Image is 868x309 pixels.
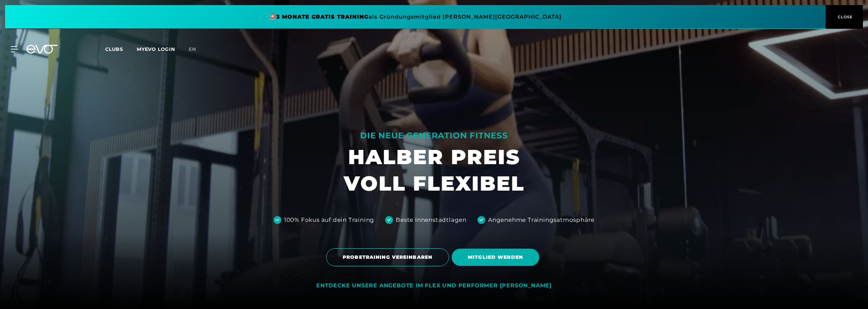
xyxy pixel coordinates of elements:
[344,144,525,197] h1: HALBER PREIS VOLL FLEXIBEL
[488,216,595,225] div: Angenehme Trainingsatmosphäre
[189,46,196,52] span: en
[396,216,467,225] div: Beste Innenstadtlagen
[284,216,374,225] div: 100% Fokus auf dein Training
[105,46,137,52] a: Clubs
[826,5,863,29] button: CLOSE
[344,130,525,141] div: DIE NEUE GENERATION FITNESS
[105,46,123,52] span: Clubs
[326,243,452,271] a: PROBETRAINING VEREINBAREN
[343,254,432,261] span: PROBETRAINING VEREINBAREN
[836,14,853,20] span: CLOSE
[468,254,523,261] span: MITGLIED WERDEN
[316,282,552,289] div: ENTDECKE UNSERE ANGEBOTE IM FLEX UND PERFORMER [PERSON_NAME]
[452,244,542,271] a: MITGLIED WERDEN
[189,45,204,53] a: en
[137,46,175,52] a: MYEVO LOGIN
